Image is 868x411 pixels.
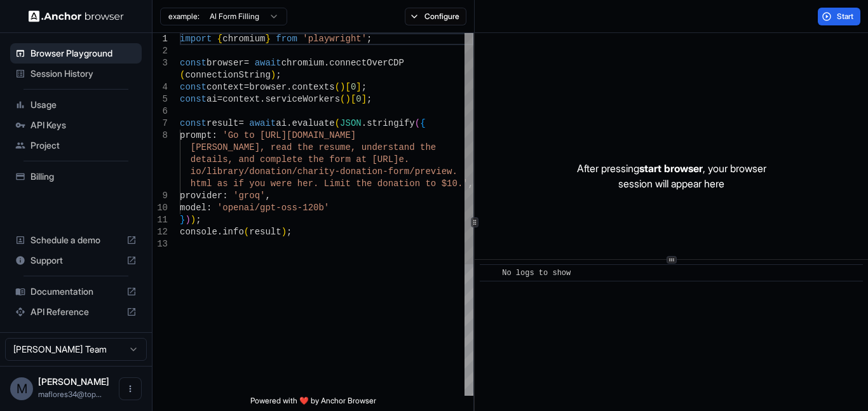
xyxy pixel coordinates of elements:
[10,115,142,135] div: API Keys
[10,230,142,250] div: Schedule a demo
[276,70,281,80] span: ;
[420,118,425,128] span: {
[191,179,458,189] span: html as if you were her. Limit the donation to $10
[31,254,121,267] span: Support
[153,105,168,118] div: 6
[255,58,281,68] span: await
[180,82,207,92] span: const
[340,82,345,92] span: )
[329,58,404,68] span: connectOverCDP
[196,215,201,225] span: ;
[153,93,168,105] div: 5
[119,377,142,400] button: Open menu
[458,179,468,189] span: .'
[207,118,238,128] span: result
[180,191,222,201] span: provider
[31,98,137,111] span: Usage
[180,215,185,225] span: }
[29,10,124,22] img: Anchor Logo
[287,227,292,237] span: ;
[207,58,244,68] span: browser
[222,227,244,237] span: info
[185,215,190,225] span: )
[180,58,207,68] span: const
[302,34,367,44] span: 'playwright'
[38,389,102,399] span: maflores34@toppenish.wednet.edu
[367,34,372,44] span: ;
[31,306,121,318] span: API Reference
[335,82,340,92] span: (
[31,67,137,80] span: Session History
[362,118,367,128] span: .
[292,118,334,128] span: evaluate
[265,94,340,104] span: serviceWorkers
[415,118,420,128] span: (
[577,161,766,191] p: After pressing , your browser session will appear here
[356,94,361,104] span: 0
[345,82,350,92] span: [
[324,58,329,68] span: .
[265,34,270,44] span: }
[153,57,168,69] div: 3
[168,11,200,22] span: example:
[260,94,265,104] span: .
[10,281,142,302] div: Documentation
[10,43,142,64] div: Browser Playground
[217,94,222,104] span: =
[250,396,376,411] span: Powered with ❤️ by Anchor Browser
[10,64,142,84] div: Session History
[356,82,361,92] span: ]
[153,81,168,93] div: 4
[31,119,137,131] span: API Keys
[292,82,334,92] span: contexts
[244,58,249,68] span: =
[486,267,492,280] span: ​
[222,191,227,201] span: :
[153,33,168,45] div: 1
[31,285,121,298] span: Documentation
[212,130,217,140] span: :
[335,118,340,128] span: (
[340,118,362,128] span: JSON
[818,8,860,25] button: Start
[244,227,249,237] span: (
[191,166,458,177] span: io/library/donation/charity-donation-form/preview.
[287,82,292,92] span: .
[180,70,185,80] span: (
[10,95,142,115] div: Usage
[153,130,168,142] div: 8
[405,8,466,25] button: Configure
[222,34,265,44] span: chromium
[249,227,281,237] span: result
[31,234,121,246] span: Schedule a demo
[233,191,265,201] span: 'groq'
[276,34,297,44] span: from
[222,94,260,104] span: context
[249,118,276,128] span: await
[351,82,356,92] span: 0
[281,58,324,68] span: chromium
[153,202,168,214] div: 10
[367,118,415,128] span: stringify
[340,94,345,104] span: (
[10,135,142,156] div: Project
[217,203,329,213] span: 'openai/gpt-oss-120b'
[31,47,137,60] span: Browser Playground
[244,82,249,92] span: =
[362,94,367,104] span: ]
[180,34,212,44] span: import
[180,118,207,128] span: const
[180,130,212,140] span: prompt
[351,94,356,104] span: [
[207,203,212,213] span: :
[265,191,270,201] span: ,
[191,142,436,152] span: [PERSON_NAME], read the resume, understand the
[367,94,372,104] span: ;
[222,130,356,140] span: 'Go to [URL][DOMAIN_NAME]
[271,70,276,80] span: )
[191,215,196,225] span: )
[249,82,287,92] span: browser
[180,94,207,104] span: const
[10,250,142,271] div: Support
[185,70,270,80] span: connectionString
